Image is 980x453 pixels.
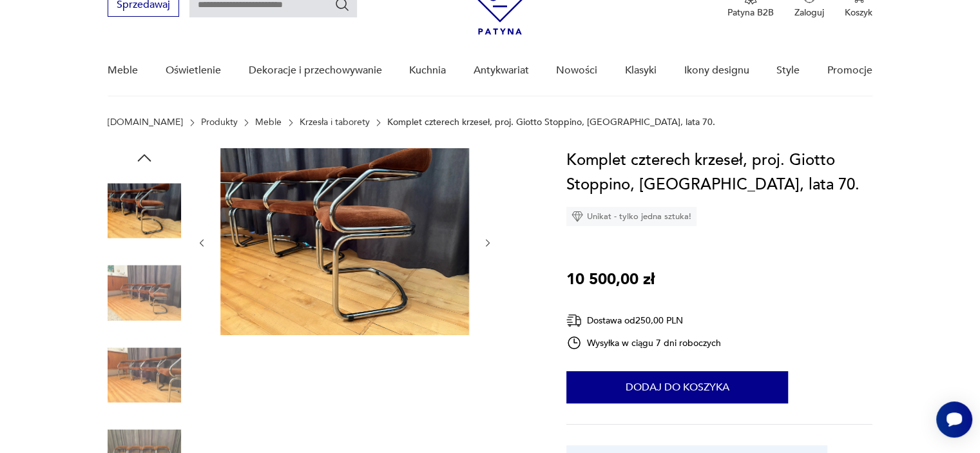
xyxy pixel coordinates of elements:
a: Antykwariat [474,46,529,95]
div: Unikat - tylko jedna sztuka! [566,207,697,226]
a: Klasyki [625,46,657,95]
img: Zdjęcie produktu Komplet czterech krzeseł, proj. Giotto Stoppino, Włochy, lata 70. [108,174,181,247]
img: Ikona dostawy [566,313,582,329]
a: Oświetlenie [166,46,221,95]
a: [DOMAIN_NAME] [108,117,183,128]
h1: Komplet czterech krzeseł, proj. Giotto Stoppino, [GEOGRAPHIC_DATA], lata 70. [566,148,872,197]
p: Zaloguj [794,6,824,19]
img: Zdjęcie produktu Komplet czterech krzeseł, proj. Giotto Stoppino, Włochy, lata 70. [220,148,469,335]
p: Patyna B2B [727,6,774,19]
p: Komplet czterech krzeseł, proj. Giotto Stoppino, [GEOGRAPHIC_DATA], lata 70. [387,117,715,128]
p: 10 500,00 zł [566,267,655,292]
p: Koszyk [845,6,872,19]
img: Zdjęcie produktu Komplet czterech krzeseł, proj. Giotto Stoppino, Włochy, lata 70. [108,256,181,330]
a: Sprzedawaj [108,1,179,10]
img: Zdjęcie produktu Komplet czterech krzeseł, proj. Giotto Stoppino, Włochy, lata 70. [108,338,181,412]
a: Ikony designu [684,46,749,95]
iframe: Smartsupp widget button [936,401,972,438]
a: Krzesła i taborety [300,117,370,128]
a: Style [776,46,800,95]
a: Meble [108,46,138,95]
a: Dekoracje i przechowywanie [248,46,381,95]
a: Nowości [556,46,597,95]
a: Promocje [827,46,872,95]
div: Dostawa od 250,00 PLN [566,313,721,329]
a: Meble [255,117,282,128]
img: Ikona diamentu [572,211,583,222]
a: Produkty [201,117,238,128]
button: Dodaj do koszyka [566,371,788,403]
a: Kuchnia [409,46,446,95]
div: Wysyłka w ciągu 7 dni roboczych [566,335,721,351]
